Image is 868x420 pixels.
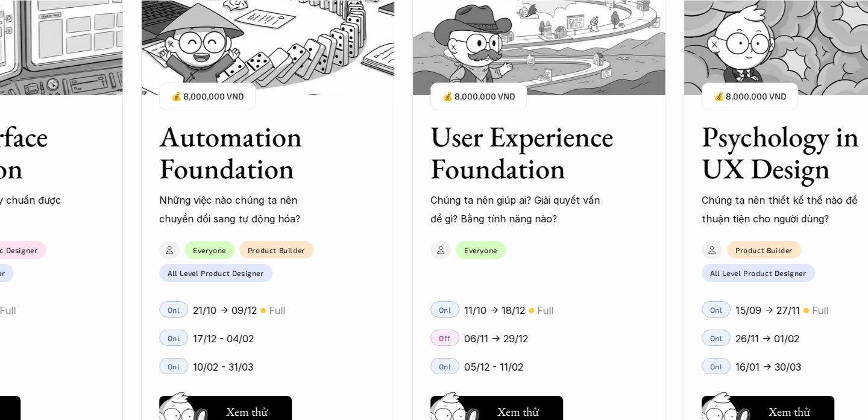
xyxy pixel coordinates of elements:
h5: Xem thử [226,403,268,420]
p: Everyone [193,246,226,254]
p: 17/12 - 04/02 [193,330,254,348]
p: All Level Product Designer [710,269,807,277]
p: Onl [439,306,451,314]
p: Onl [168,306,180,314]
h3: Automation Foundation [159,121,346,184]
p: 06/11 -> 29/12 [464,330,528,348]
p: Những việc nào chúng ta nên chuyển đổi sang tự động hóa? [159,191,334,228]
p: Off [439,334,451,342]
p: 💰 8,000,000 VND [171,89,244,105]
p: 11/10 -> 18/12 [464,301,525,319]
p: 05/12 - 11/02 [464,358,523,376]
h5: Xem thử [497,403,539,420]
p: Full [537,301,553,319]
p: 🟡 [260,306,266,315]
p: 16/01 -> 30/03 [735,358,801,376]
p: Product Builder [735,246,793,254]
p: Product Builder [248,246,305,254]
p: Onl [710,306,723,314]
p: Onl [710,362,723,371]
p: 💰 8,000,000 VND [714,89,786,105]
p: Onl [439,362,451,371]
p: 🟡 [528,306,534,315]
p: Onl [168,362,180,371]
p: Full [812,301,828,319]
p: 15/09 -> 27/11 [735,301,800,319]
h5: Xem thử [769,403,810,420]
p: Full [269,301,285,319]
p: 💰 8,000,000 VND [442,89,515,105]
p: Chúng ta nên giúp ai? Giải quyết vấn đề gì? Bằng tính năng nào? [430,191,605,228]
p: 21/10 -> 09/12 [193,301,257,319]
p: Onl [710,334,723,342]
p: 🟡 [803,306,809,315]
p: Onl [168,334,180,342]
p: 26/11 -> 01/02 [735,330,799,348]
p: Everyone [464,246,497,254]
p: All Level Product Designer [168,269,264,277]
h3: User Experience Foundation [430,121,617,184]
p: 10/02 - 31/03 [193,358,253,376]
